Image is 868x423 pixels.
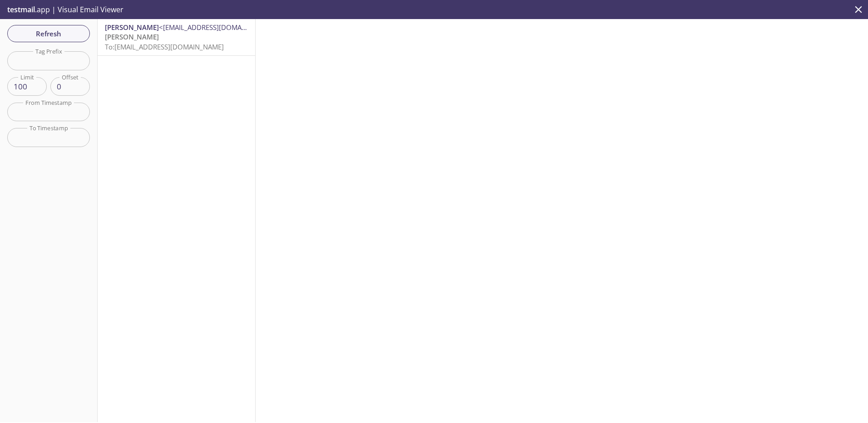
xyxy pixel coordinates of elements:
[159,23,276,32] span: <[EMAIL_ADDRESS][DOMAIN_NAME]>
[98,19,255,55] div: [PERSON_NAME]<[EMAIL_ADDRESS][DOMAIN_NAME]>[PERSON_NAME]To:[EMAIL_ADDRESS][DOMAIN_NAME]
[7,5,35,15] span: testmail
[15,28,83,39] span: Refresh
[105,42,224,51] span: To: [EMAIL_ADDRESS][DOMAIN_NAME]
[98,19,255,56] nav: emails
[7,25,90,42] button: Refresh
[105,23,159,32] span: [PERSON_NAME]
[105,32,159,41] span: [PERSON_NAME]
